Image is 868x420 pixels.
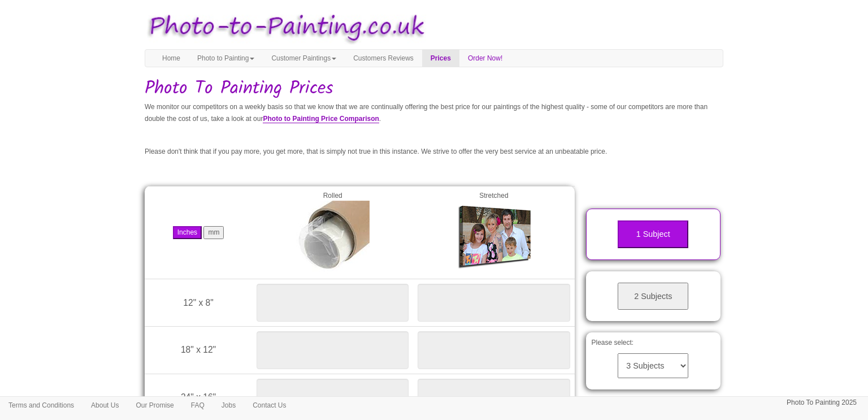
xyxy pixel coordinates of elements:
h1: Photo To Painting Prices [145,79,723,98]
a: Customers Reviews [345,50,422,67]
img: Photo to Painting [139,6,428,49]
p: Please don't think that if you pay more, you get more, that is simply not true in this instance. ... [145,146,723,158]
span: 12" x 8" [183,298,214,308]
span: 24" x 16" [181,392,216,402]
span: 18" x 12" [181,345,216,354]
img: Gallery Wrap [457,201,531,274]
button: mm [203,226,224,239]
a: Our Promise [127,397,182,414]
a: Photo to Painting [189,50,263,67]
a: Jobs [213,397,244,414]
a: Home [154,50,189,67]
a: About Us [83,397,127,414]
a: Customer Paintings [263,50,345,67]
td: Rolled [252,187,413,279]
img: Rolled [296,201,370,274]
a: Photo to Painting Price Comparison [263,115,379,123]
p: Photo To Painting 2025 [787,397,857,409]
button: 1 Subject [618,220,688,248]
a: FAQ [183,397,213,414]
p: We monitor our competitors on a weekly basis so that we know that we are continually offering the... [145,101,723,125]
div: Please select: [586,332,721,389]
a: Prices [422,50,459,67]
button: 2 Subjects [618,283,688,310]
button: Inches [173,226,202,239]
a: Contact Us [244,397,294,414]
a: Order Now! [459,50,511,67]
td: Stretched [413,187,574,279]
